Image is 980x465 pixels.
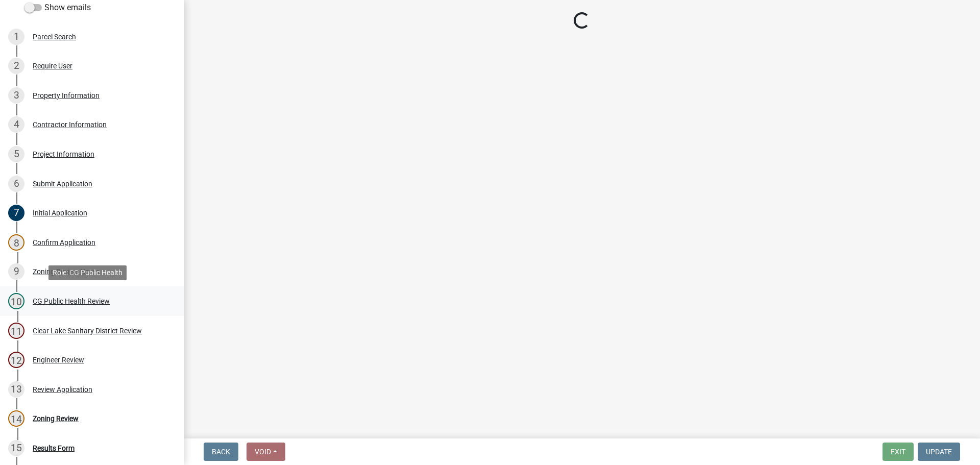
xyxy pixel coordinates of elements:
button: Back [204,443,238,461]
div: 14 [8,410,24,427]
div: 15 [8,440,24,456]
div: 9 [8,263,24,280]
button: Exit [883,443,914,461]
div: 5 [8,146,24,162]
div: Project Information [33,151,94,158]
span: Void [255,448,271,456]
div: 3 [8,87,24,104]
div: Parcel Search [33,33,76,40]
div: 7 [8,205,24,221]
button: Update [918,443,960,461]
div: Contractor Information [33,121,107,128]
div: Role: CG Public Health [48,265,127,280]
div: 6 [8,176,24,192]
div: 13 [8,381,24,398]
div: 10 [8,293,24,309]
div: Require User [33,62,72,69]
div: Review Application [33,386,92,393]
div: Zoning Review Notes [33,268,99,275]
button: Void [247,443,285,461]
div: Initial Application [33,209,87,216]
div: Submit Application [33,180,92,187]
div: Clear Lake Sanitary District Review [33,327,142,334]
div: 12 [8,352,24,368]
div: 4 [8,116,24,133]
span: Back [212,448,230,456]
div: 2 [8,58,24,74]
div: Zoning Review [33,415,79,422]
div: 8 [8,234,24,251]
span: Update [926,448,952,456]
label: Show emails [24,2,91,14]
div: Confirm Application [33,239,95,246]
div: CG Public Health Review [33,298,110,305]
div: Engineer Review [33,356,84,363]
div: 1 [8,29,24,45]
div: Results Form [33,445,75,452]
div: 11 [8,323,24,339]
div: Property Information [33,92,100,99]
